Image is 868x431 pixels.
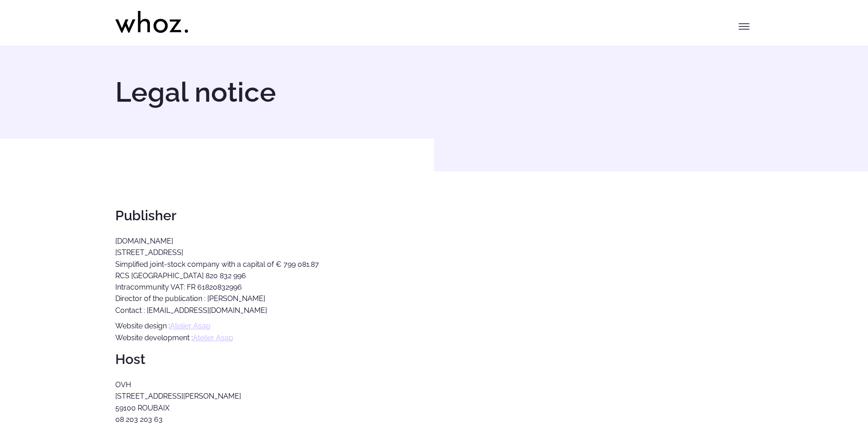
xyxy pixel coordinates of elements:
[115,320,582,343] p: Website design : Website development :
[115,235,582,316] p: [DOMAIN_NAME] [STREET_ADDRESS] Simplified joint-stock company with a capital of € 799 081.87 RCS ...
[115,208,176,223] strong: Publisher
[735,17,753,36] button: Toggle menu
[193,333,233,342] a: Atelier Asap
[170,322,211,330] a: Atelier Asap
[115,351,145,367] strong: Host
[115,379,582,425] p: OVH [STREET_ADDRESS][PERSON_NAME] 59100 ROUBAIX 08 203 203 63
[115,78,430,106] h1: Legal notice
